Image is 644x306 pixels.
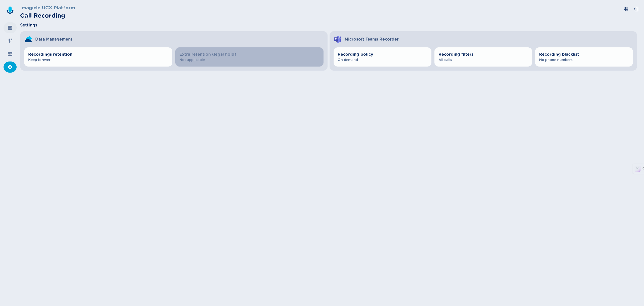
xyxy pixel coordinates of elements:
svg: box-arrow-left [633,7,638,12]
span: Data Management [35,36,72,42]
h2: Call Recording [20,11,75,20]
span: Recording blacklist [539,51,629,57]
div: Dashboard [4,22,17,33]
span: Recordings retention [28,51,168,57]
svg: mic-fill [8,38,13,43]
svg: groups-filled [8,51,13,56]
div: Settings [4,62,17,73]
button: Recording policyOn demand [334,47,431,67]
button: Recordings retentionKeep forever [24,47,172,67]
span: Not applicable [179,57,319,63]
span: Recording policy [338,51,427,57]
span: On demand [338,57,427,63]
span: Keep forever [28,57,168,63]
span: No phone numbers [539,57,629,63]
span: Settings [20,22,37,28]
button: Extra retention (legal hold)Not applicable [175,47,324,67]
span: Extra retention (legal hold) [179,51,319,57]
div: Groups [4,48,17,59]
div: Recordings [4,35,17,46]
button: Recording blacklistNo phone numbers [535,47,633,67]
span: All calls [438,57,528,63]
svg: dashboard-filled [8,25,13,30]
span: Recording filters [438,51,528,57]
button: Recording filtersAll calls [434,47,532,67]
h3: Imagicle UCX Platform [20,4,75,11]
span: Microsoft Teams Recorder [345,36,399,42]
